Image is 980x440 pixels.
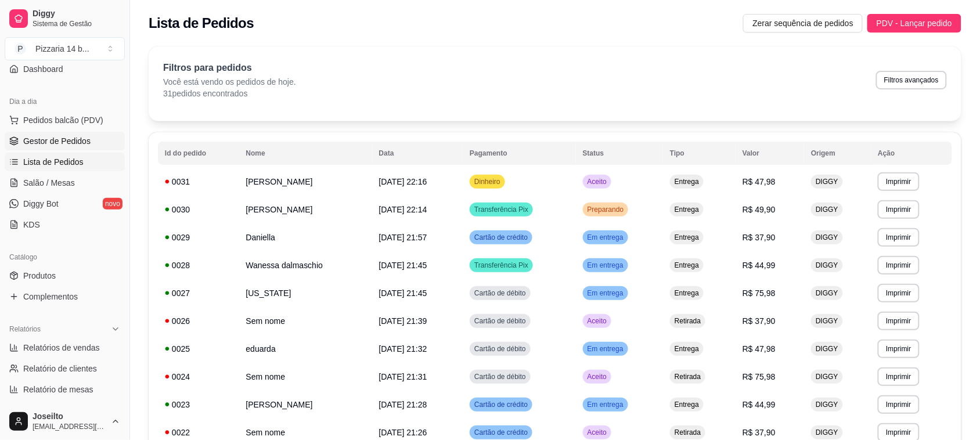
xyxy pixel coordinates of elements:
span: [DATE] 21:31 [379,372,427,381]
button: Filtros avançados [876,71,947,89]
a: Complementos [5,287,125,306]
span: [DATE] 21:57 [379,233,427,242]
span: DIGGY [813,288,841,298]
span: Retirada [672,428,703,437]
span: Lista de Pedidos [23,156,84,168]
span: Preparando [585,205,626,214]
button: Imprimir [878,284,919,302]
div: 0031 [165,176,232,187]
a: Relatórios de vendas [5,338,125,357]
span: KDS [23,219,40,230]
span: R$ 75,98 [743,288,776,298]
span: Diggy Bot [23,198,59,210]
span: Diggy [33,9,120,19]
span: Transferência Pix [472,261,531,270]
span: R$ 47,98 [743,344,776,354]
span: R$ 44,99 [743,400,776,409]
span: Em entrega [585,233,626,242]
td: [US_STATE] [239,279,372,307]
span: Joseilto [33,412,106,422]
span: Entrega [672,261,701,270]
span: Sistema de Gestão [33,19,120,28]
a: Salão / Mesas [5,174,125,192]
span: Aceito [585,177,609,186]
span: [EMAIL_ADDRESS][DOMAIN_NAME] [33,422,106,431]
span: Cartão de crédito [472,233,530,242]
span: [DATE] 22:16 [379,177,427,186]
span: DIGGY [813,177,841,186]
span: [DATE] 21:45 [379,288,427,298]
span: Em entrega [585,344,626,354]
button: PDV - Lançar pedido [867,14,961,33]
span: Relatório de clientes [23,363,97,374]
td: [PERSON_NAME] [239,391,372,419]
div: Dia a dia [5,92,125,111]
span: PDV - Lançar pedido [877,17,952,30]
button: Imprimir [878,340,919,358]
span: DIGGY [813,372,841,381]
span: Transferência Pix [472,205,531,214]
td: Wanessa dalmaschio [239,251,372,279]
td: Sem nome [239,363,372,391]
span: DIGGY [813,316,841,326]
button: Imprimir [878,172,919,191]
span: Em entrega [585,400,626,409]
td: Daniella [239,223,372,251]
span: Entrega [672,400,701,409]
span: Cartão de débito [472,372,528,381]
span: Entrega [672,233,701,242]
div: 0024 [165,371,232,383]
a: Relatório de mesas [5,380,125,399]
span: Relatório de mesas [23,384,93,395]
span: Gestor de Pedidos [23,135,91,147]
span: Cartão de débito [472,316,528,326]
span: R$ 49,90 [743,205,776,214]
span: R$ 44,99 [743,261,776,270]
span: Produtos [23,270,56,282]
div: 0030 [165,204,232,215]
button: Imprimir [878,228,919,247]
button: Select a team [5,37,125,60]
span: Em entrega [585,288,626,298]
p: Filtros para pedidos [163,61,296,75]
a: DiggySistema de Gestão [5,5,125,33]
button: Imprimir [878,312,919,330]
a: Lista de Pedidos [5,153,125,171]
span: Aceito [585,316,609,326]
span: Entrega [672,344,701,354]
a: Relatório de clientes [5,359,125,378]
span: Complementos [23,291,78,302]
span: [DATE] 21:26 [379,428,427,437]
th: Origem [804,142,871,165]
div: 0023 [165,399,232,410]
button: Imprimir [878,200,919,219]
th: Data [372,142,463,165]
button: Imprimir [878,256,919,275]
span: Retirada [672,372,703,381]
span: Aceito [585,372,609,381]
span: Salão / Mesas [23,177,75,189]
span: DIGGY [813,261,841,270]
span: [DATE] 22:14 [379,205,427,214]
div: 0029 [165,232,232,243]
span: P [15,43,26,55]
td: eduarda [239,335,372,363]
div: 0025 [165,343,232,355]
button: Zerar sequência de pedidos [743,14,863,33]
span: Relatórios [9,324,41,334]
span: Aceito [585,428,609,437]
span: Em entrega [585,261,626,270]
span: Pedidos balcão (PDV) [23,114,103,126]
a: Dashboard [5,60,125,78]
span: Cartão de débito [472,344,528,354]
span: Relatórios de vendas [23,342,100,354]
span: DIGGY [813,233,841,242]
th: Id do pedido [158,142,239,165]
span: Zerar sequência de pedidos [752,17,853,30]
h2: Lista de Pedidos [149,14,254,33]
th: Valor [736,142,804,165]
td: [PERSON_NAME] [239,196,372,223]
span: Entrega [672,177,701,186]
div: Catálogo [5,248,125,266]
span: [DATE] 21:45 [379,261,427,270]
